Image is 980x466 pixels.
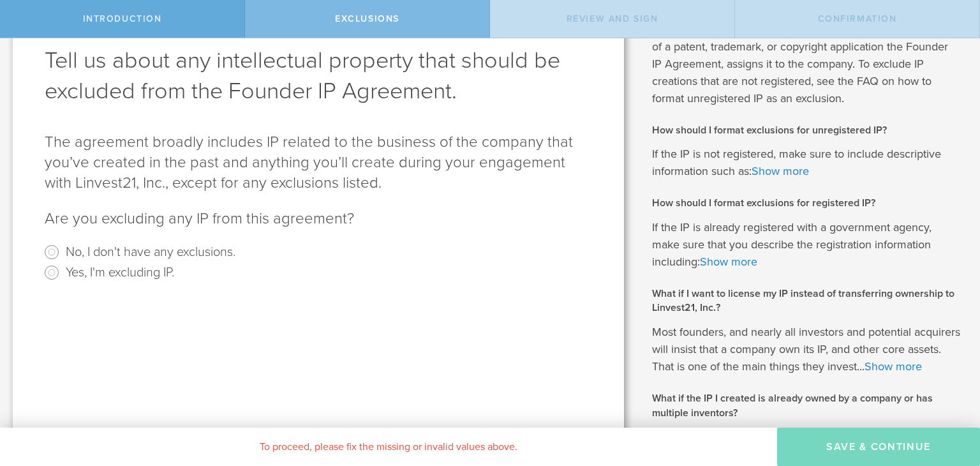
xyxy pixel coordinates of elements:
[652,196,961,210] h2: How should I format exclusions for registered IP?
[567,13,658,24] span: Review and Sign
[700,255,757,269] a: Show more
[66,242,235,260] label: No, I don't have any exclusions.
[652,219,961,271] p: If the IP is already registered with a government agency, make sure that you describe the registr...
[916,366,980,428] iframe: Chat Widget
[652,146,961,180] p: If the IP is not registered, make sure to include descriptive information such as:
[45,132,592,193] p: The agreement broadly includes IP related to the business of the company that you’ve created in t...
[45,45,592,107] h1: Tell us about any intellectual property that should be excluded from the Founder IP Agreement.
[652,391,961,420] h2: What if the IP I created is already owned by a company or has multiple inventors?
[865,359,922,373] a: Show more
[818,13,897,24] span: Confirmation
[652,21,961,107] p: Whether or not company-related IP is registered in the form of a patent, trademark, or copyright ...
[652,287,961,315] h2: What if I want to license my IP instead of transferring ownership to Linvest21, Inc.?
[652,123,961,137] h2: How should I format exclusions for unregistered IP?
[777,428,980,466] button: Save & Continue
[260,440,517,453] span: To proceed, please fix the missing or invalid values above.
[752,164,809,178] a: Show more
[66,262,174,281] label: Yes, I'm excluding IP.
[83,13,162,24] span: Introduction
[45,209,592,229] p: Are you excluding any IP from this agreement?
[335,13,399,24] span: Exclusions
[652,324,961,375] p: Most founders, and nearly all investors and potential acquirers will insist that a company own it...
